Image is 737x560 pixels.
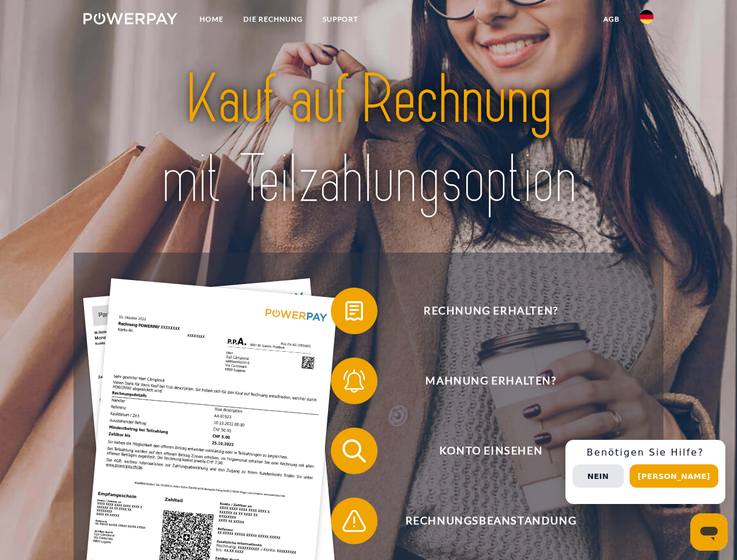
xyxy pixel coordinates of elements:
span: Mahnung erhalten? [348,358,634,404]
button: Nein [572,464,624,488]
iframe: Schaltfläche zum Öffnen des Messaging-Fensters [690,513,728,551]
a: Home [190,9,233,30]
img: qb_bell.svg [340,366,369,395]
img: qb_warning.svg [340,506,369,535]
button: Rechnung erhalten? [331,288,634,334]
button: Mahnung erhalten? [331,358,634,404]
img: title-powerpay_de.svg [111,56,626,223]
button: Rechnungsbeanstandung [331,498,634,544]
button: Konto einsehen [331,428,634,474]
img: qb_search.svg [340,436,369,466]
a: DIE RECHNUNG [233,9,313,30]
img: qb_bill.svg [340,296,369,325]
span: Rechnung erhalten? [348,288,634,334]
div: Schnellhilfe [565,440,725,504]
span: Konto einsehen [348,428,634,474]
a: SUPPORT [313,9,368,30]
img: logo-powerpay-white.svg [83,13,177,24]
a: agb [593,9,630,30]
img: de [640,10,654,24]
h3: Benötigen Sie Hilfe? [572,447,718,459]
button: [PERSON_NAME] [630,464,718,488]
span: Rechnungsbeanstandung [348,498,634,544]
